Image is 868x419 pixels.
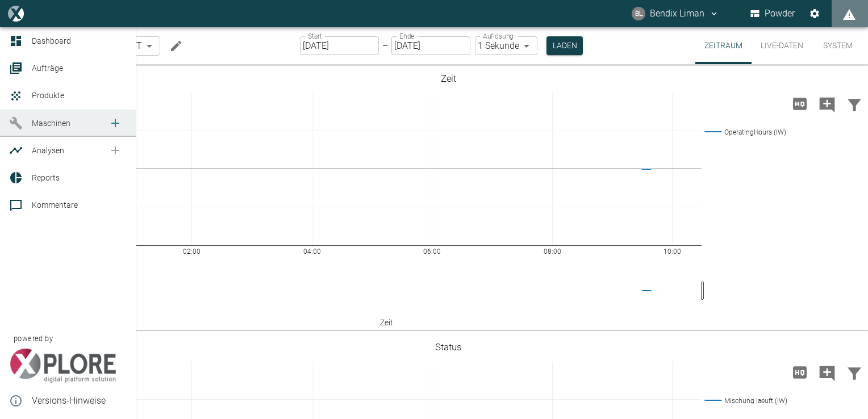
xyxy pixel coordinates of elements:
[841,358,868,387] button: Daten filtern
[812,27,863,64] button: System
[32,146,64,155] span: Analysen
[104,139,127,162] a: new /analyses/list/0
[391,36,470,55] input: DD.MM.YYYY
[813,89,841,119] button: Kommentar hinzufügen
[546,36,583,55] button: Laden
[32,36,71,45] span: Dashboard
[804,3,825,24] button: Einstellungen
[786,98,813,108] span: Hohe Auflösung
[475,36,537,55] div: 1 Sekunde
[630,3,721,24] button: bendix.liman@kansaihelios-cws.de
[786,366,813,377] span: Hohe Auflösung
[748,3,798,24] button: Powder
[308,31,322,41] label: Start
[165,35,187,57] button: Machine bearbeiten
[32,200,78,209] span: Kommentare
[695,27,752,64] button: Zeitraum
[32,119,70,128] span: Maschinen
[752,27,812,64] button: Live-Daten
[399,31,414,41] label: Ende
[32,91,64,100] span: Produkte
[483,31,514,41] label: Auflösung
[632,7,645,20] div: BL
[813,358,841,387] button: Kommentar hinzufügen
[9,349,116,383] img: Xplore Logo
[14,333,53,344] span: powered by
[32,394,127,408] span: Versions-Hinweise
[8,6,23,21] img: logo
[32,64,63,73] span: Aufträge
[841,89,868,119] button: Daten filtern
[382,39,388,52] p: –
[104,112,127,135] a: new /machines
[300,36,379,55] input: DD.MM.YYYY
[32,173,60,182] span: Reports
